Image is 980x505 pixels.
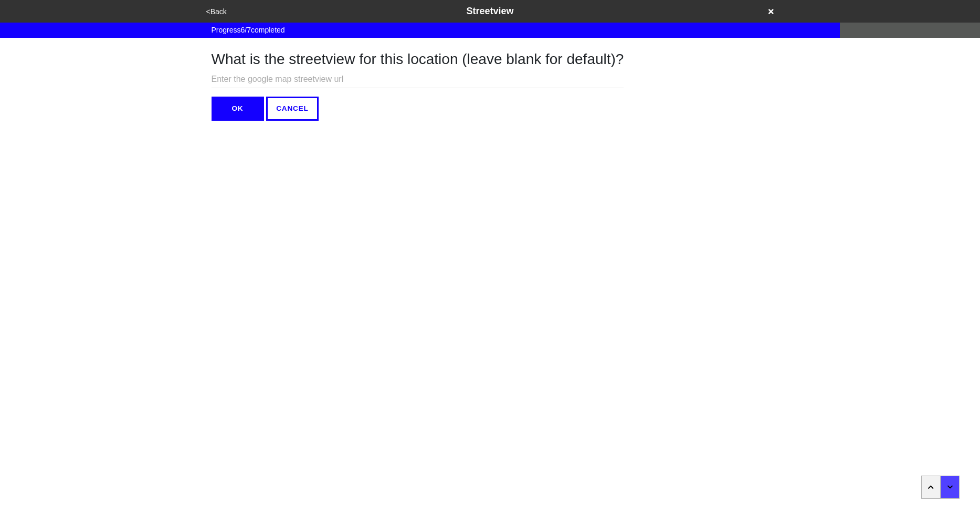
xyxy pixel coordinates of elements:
button: <Back [203,6,230,18]
span: Streetview [466,6,513,16]
button: OK [212,97,264,121]
h1: What is the streetview for this location (leave blank for default)? [212,50,624,68]
input: Enter the google map streetview url [212,71,624,88]
span: Progress 6 / 7 completed [212,25,285,36]
button: CANCEL [266,97,319,121]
